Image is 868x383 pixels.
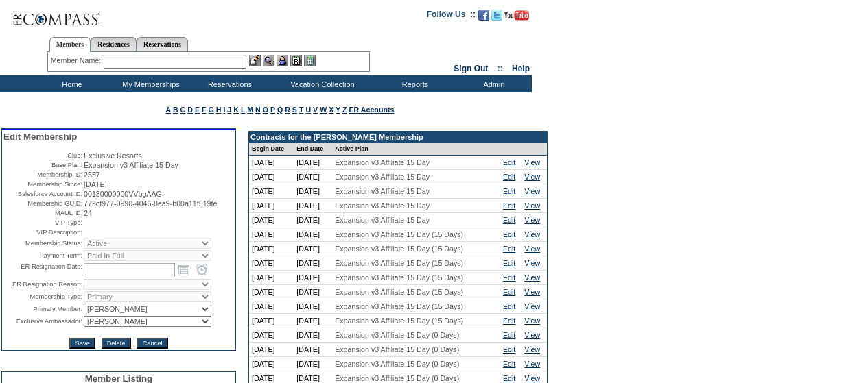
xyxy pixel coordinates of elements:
[187,106,193,114] a: D
[320,106,327,114] a: W
[503,230,515,238] a: Edit
[503,288,515,296] a: Edit
[503,302,515,310] a: Edit
[249,170,294,184] td: [DATE]
[335,302,463,310] span: Expansion v3 Affiliate 15 Day (15 Days)
[335,158,430,166] span: Expansion v3 Affiliate 15 Day
[305,106,311,114] a: U
[335,259,463,267] span: Expansion v3 Affiliate 15 Day (15 Days)
[194,262,209,277] a: Open the time view popup.
[3,180,82,188] td: Membership Since:
[176,262,191,277] a: Open the calendar popup.
[249,271,294,285] td: [DATE]
[249,213,294,227] td: [DATE]
[249,314,294,328] td: [DATE]
[3,238,82,249] td: Membership Status:
[294,170,332,184] td: [DATE]
[277,55,288,66] img: Impersonate
[335,216,430,224] span: Expansion v3 Affiliate 15 Day
[503,158,515,166] a: Edit
[137,338,167,349] input: Cancel
[336,106,340,114] a: Y
[195,106,200,114] a: E
[294,213,332,227] td: [DATE]
[294,285,332,299] td: [DATE]
[247,106,253,114] a: M
[3,316,82,327] td: Exclusive Ambassador:
[290,55,302,66] img: Reservations
[249,184,294,199] td: [DATE]
[304,55,316,66] img: b_calculator.gif
[524,331,540,339] a: View
[335,173,430,181] span: Expansion v3 Affiliate 15 Day
[227,106,231,114] a: J
[294,227,332,242] td: [DATE]
[249,55,261,66] img: b_edit.gif
[503,216,515,224] a: Edit
[504,10,529,21] img: Subscribe to our YouTube Channel
[263,106,268,114] a: O
[208,106,213,114] a: G
[503,317,515,325] a: Edit
[84,209,92,217] span: 24
[504,14,529,22] a: Subscribe to our YouTube Channel
[335,331,459,339] span: Expansion v3 Affiliate 15 Day (0 Days)
[249,328,294,343] td: [DATE]
[478,10,489,21] img: Become our fan on Facebook
[491,10,502,21] img: Follow us on Twitter
[335,345,459,354] span: Expansion v3 Affiliate 15 Day (0 Days)
[110,75,189,92] td: My Memberships
[524,201,540,210] a: View
[84,180,107,188] span: [DATE]
[524,374,540,382] a: View
[524,360,540,368] a: View
[249,256,294,271] td: [DATE]
[249,343,294,357] td: [DATE]
[294,143,332,156] td: End Date
[335,288,463,296] span: Expansion v3 Affiliate 15 Day (15 Days)
[294,256,332,271] td: [DATE]
[329,106,333,114] a: X
[223,106,225,114] a: I
[335,201,430,210] span: Expansion v3 Affiliate 15 Day
[3,209,82,217] td: MAUL ID:
[31,75,110,92] td: Home
[524,345,540,354] a: View
[3,262,82,277] td: ER Resignation Date:
[84,161,178,169] span: Expansion v3 Affiliate 15 Day
[3,171,82,179] td: Membership ID:
[503,259,515,267] a: Edit
[335,230,463,238] span: Expansion v3 Affiliate 15 Day (15 Days)
[503,360,515,368] a: Edit
[294,242,332,256] td: [DATE]
[524,158,540,166] a: View
[233,106,239,114] a: K
[137,37,188,51] a: Reservations
[342,106,347,114] a: Z
[503,187,515,195] a: Edit
[512,64,530,73] a: Help
[292,106,297,114] a: S
[427,8,476,25] td: Follow Us ::
[294,156,332,170] td: [DATE]
[268,75,374,92] td: Vacation Collection
[3,291,82,302] td: Membership Type:
[3,228,82,236] td: VIP Description:
[332,143,500,156] td: Active Plan
[249,285,294,299] td: [DATE]
[335,245,463,253] span: Expansion v3 Affiliate 15 Day (15 Days)
[249,199,294,213] td: [DATE]
[3,199,82,208] td: Membership GUID:
[524,273,540,282] a: View
[524,187,540,195] a: View
[3,219,82,227] td: VIP Type:
[335,273,463,282] span: Expansion v3 Affiliate 15 Day (15 Days)
[524,259,540,267] a: View
[69,338,95,349] input: Save
[3,190,82,198] td: Salesforce Account ID:
[503,201,515,210] a: Edit
[524,173,540,181] a: View
[3,151,82,160] td: Club:
[255,106,261,114] a: N
[277,106,283,114] a: Q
